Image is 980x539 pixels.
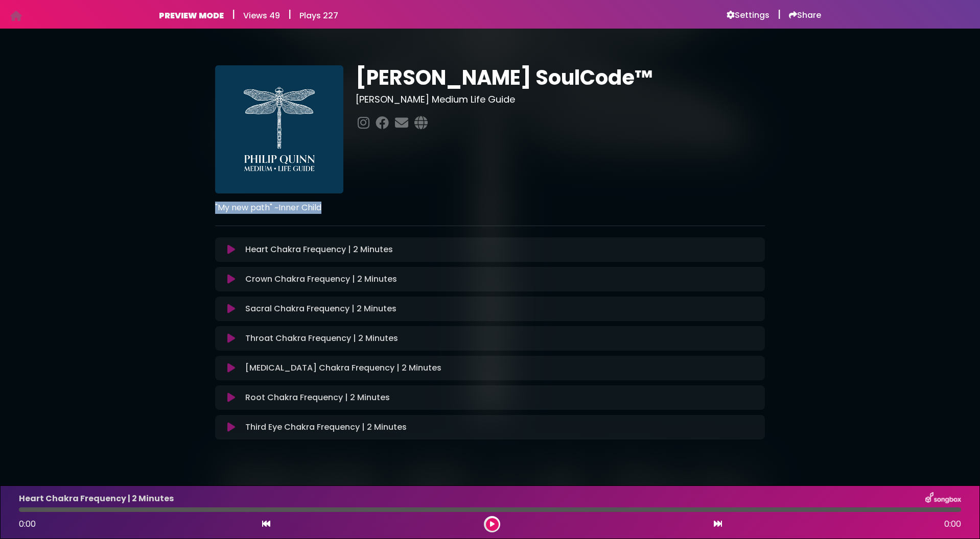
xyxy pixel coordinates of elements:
[245,362,441,374] p: [MEDICAL_DATA] Chakra Frequency | 2 Minutes
[245,243,393,256] p: Heart Chakra Frequency | 2 Minutes
[159,11,224,20] h6: PREVIEW MODE
[245,273,397,285] p: Crown Chakra Frequency | 2 Minutes
[245,421,407,433] p: Third Eye Chakra Frequency | 2 Minutes
[356,94,765,105] h3: [PERSON_NAME] Medium Life Guide
[356,65,765,90] h1: [PERSON_NAME] SoulCode™
[299,11,338,20] h6: Plays 227
[215,65,343,193] img: I7IJcRuSRYWixn1lNlhH
[789,10,821,20] a: Share
[232,8,235,20] h5: |
[245,332,398,345] p: Throat Chakra Frequency | 2 Minutes
[245,303,396,315] p: Sacral Chakra Frequency | 2 Minutes
[727,10,769,20] a: Settings
[245,391,390,404] p: Root Chakra Frequency | 2 Minutes
[288,8,291,20] h5: |
[215,202,321,213] strong: "My new path" ~Inner Child
[778,8,781,20] h5: |
[243,11,280,20] h6: Views 49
